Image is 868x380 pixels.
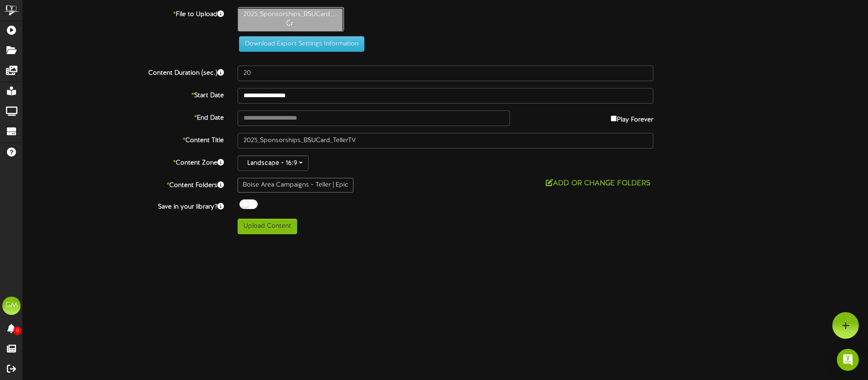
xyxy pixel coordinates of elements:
[16,110,231,123] label: End Date
[16,66,231,78] label: Content Duration (sec.)
[16,155,231,168] label: Content Zone
[13,326,22,335] span: 0
[238,133,653,149] input: Title of this Content
[2,297,21,315] div: GM
[239,36,364,52] button: Download Export Settings Information
[16,7,231,19] label: File to Upload
[16,178,231,190] label: Content Folders
[238,219,297,234] button: Upload Content
[611,110,653,125] label: Play Forever
[543,178,653,189] button: Add or Change Folders
[16,133,231,145] label: Content Title
[238,155,309,171] button: Landscape - 16:9
[837,349,859,371] div: Open Intercom Messenger
[238,178,353,193] div: Boise Area Campaigns - Teller | Epic
[16,199,231,212] label: Save in your library?
[16,88,231,100] label: Start Date
[234,40,364,47] a: Download Export Settings Information
[611,116,617,121] input: Play Forever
